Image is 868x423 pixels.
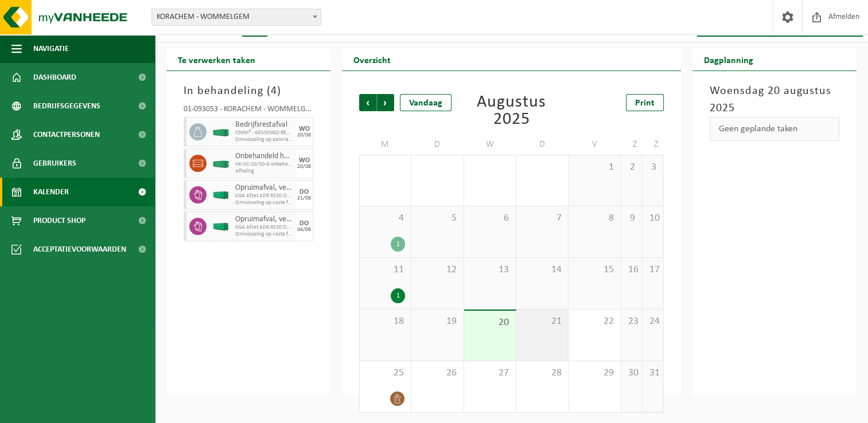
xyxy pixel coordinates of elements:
[574,315,614,328] span: 22
[574,212,614,225] span: 8
[417,212,457,225] span: 5
[621,134,643,155] td: Z
[391,288,405,303] div: 1
[299,157,310,164] div: WO
[184,83,313,100] h3: In behandeling ( )
[235,130,293,136] span: C30M³ - GEMENGD BEDRIJFSAFVAL
[710,83,839,117] h3: Woensdag 20 augustus 2025
[574,367,614,379] span: 29
[627,315,636,328] span: 23
[365,264,405,276] span: 11
[417,367,457,379] span: 26
[626,94,664,111] a: Print
[33,206,85,235] span: Product Shop
[235,152,293,161] span: Onbehandeld hout (A)
[627,367,636,379] span: 30
[235,136,293,143] span: Omwisseling op aanvraag
[235,231,293,238] span: Omwisseling op vaste frequentie
[365,367,405,379] span: 25
[574,161,614,174] span: 1
[710,117,839,141] div: Geen geplande taken
[359,134,411,155] td: M
[417,315,457,328] span: 19
[643,134,664,155] td: Z
[692,48,765,70] h2: Dagplanning
[391,237,405,252] div: 1
[635,99,655,108] span: Print
[297,164,311,170] div: 20/08
[235,168,293,175] span: Afhaling
[299,220,309,227] div: DO
[365,315,405,328] span: 18
[235,183,293,193] span: Opruimafval, verontreinigd, ontvlambaar
[297,132,311,138] div: 20/08
[417,264,457,276] span: 12
[470,212,510,225] span: 6
[33,178,69,206] span: Kalender
[648,367,657,379] span: 31
[470,367,510,379] span: 27
[470,316,510,329] span: 20
[235,120,293,130] span: Bedrijfsrestafval
[33,120,100,149] span: Contactpersonen
[648,212,657,225] span: 10
[522,264,562,276] span: 14
[627,212,636,225] span: 9
[648,264,657,276] span: 17
[297,227,311,233] div: 04/09
[33,235,126,264] span: Acceptatievoorwaarden
[297,195,311,201] div: 21/08
[359,94,376,111] span: Vorige
[235,215,293,224] span: Opruimafval, verontreinigd, ontvlambaar
[299,189,309,195] div: DO
[462,94,561,128] div: Augustus 2025
[648,161,657,174] span: 3
[271,85,277,97] span: 4
[235,199,293,206] span: Omwisseling op vaste frequentie
[212,222,229,231] img: HK-RS-30-GN-00
[33,63,76,92] span: Dashboard
[574,264,614,276] span: 15
[464,134,516,155] td: W
[166,48,267,70] h2: Te verwerken taken
[648,315,657,328] span: 24
[184,105,313,117] div: 01-093053 - KORACHEM - WOMMELGEM
[151,9,321,26] span: KORACHEM - WOMMELGEM
[627,264,636,276] span: 16
[212,128,229,136] img: HK-XC-30-GN-00
[377,94,394,111] span: Volgende
[33,149,76,178] span: Gebruikers
[235,161,293,168] span: HK-XC-20/30-G onbehandeld hout (A)
[33,34,69,63] span: Navigatie
[212,191,229,199] img: HK-RS-30-GN-00
[569,134,621,155] td: V
[365,212,405,225] span: 4
[522,315,562,328] span: 21
[33,92,100,120] span: Bedrijfsgegevens
[342,48,402,70] h2: Overzicht
[470,264,510,276] span: 13
[235,193,293,199] span: KGA Afzet ADR RS30 Opruimafval
[400,94,451,111] div: Vandaag
[212,159,229,168] img: HK-XC-30-GN-00
[235,224,293,231] span: KGA Afzet ADR RS30 Opruimafval
[627,161,636,174] span: 2
[152,9,321,25] span: KORACHEM - WOMMELGEM
[522,212,562,225] span: 7
[411,134,464,155] td: D
[516,134,569,155] td: D
[299,126,310,132] div: WO
[522,367,562,379] span: 28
